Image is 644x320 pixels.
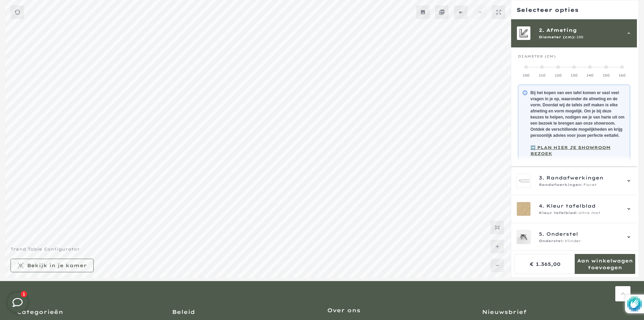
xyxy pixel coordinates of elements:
[17,308,162,316] h3: Categorieën
[627,295,642,313] img: Beschermd door hCaptcha
[482,308,627,316] h3: Nieuwsbrief
[172,308,317,316] h3: Beleid
[1,285,34,319] iframe: toggle-frame
[615,286,630,301] a: Terug naar boven
[327,306,472,314] h3: Over ons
